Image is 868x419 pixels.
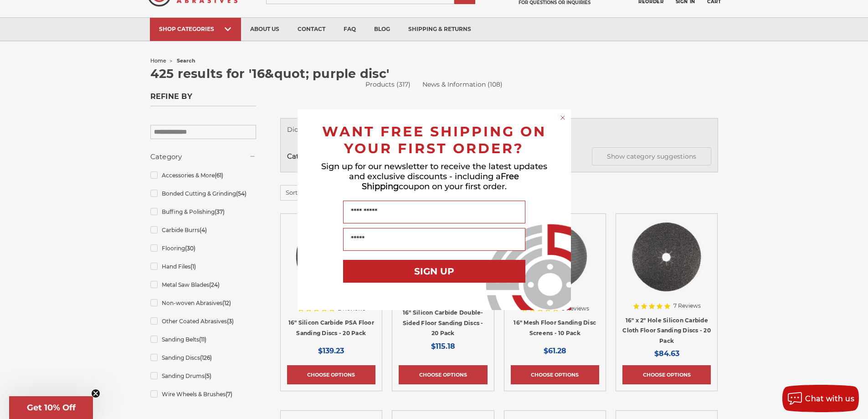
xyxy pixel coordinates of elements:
span: Chat with us [805,394,854,403]
span: Sign up for our newsletter to receive the latest updates and exclusive discounts - including a co... [321,161,547,191]
span: Free Shipping [362,171,519,191]
button: SIGN UP [343,260,525,283]
button: Close dialog [558,113,567,122]
button: Chat with us [782,385,859,412]
span: WANT FREE SHIPPING ON YOUR FIRST ORDER? [322,123,546,157]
